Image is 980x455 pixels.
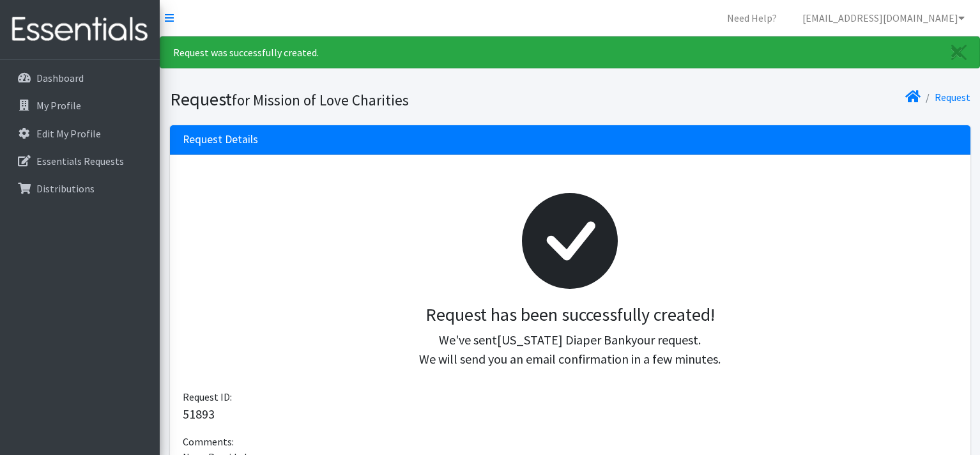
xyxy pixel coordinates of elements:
p: Edit My Profile [36,127,101,140]
img: HumanEssentials [5,8,155,51]
p: My Profile [36,99,81,112]
p: Distributions [36,182,95,195]
h3: Request Details [183,133,258,146]
a: My Profile [5,93,155,118]
a: Dashboard [5,65,155,91]
p: Dashboard [36,72,84,84]
a: Edit My Profile [5,121,155,146]
a: [EMAIL_ADDRESS][DOMAIN_NAME] [792,5,975,31]
p: 51893 [183,405,958,424]
span: [US_STATE] Diaper Bank [497,332,631,348]
h3: Request has been successfully created! [193,304,947,326]
span: Request ID: [183,390,232,403]
p: We've sent your request. We will send you an email confirmation in a few minutes. [193,330,947,369]
div: Request was successfully created. [160,36,980,68]
p: Essentials Requests [36,155,124,167]
h1: Request [170,88,565,111]
a: Distributions [5,176,155,201]
a: Need Help? [717,5,787,31]
small: for Mission of Love Charities [232,91,409,109]
a: Request [935,91,970,104]
a: Essentials Requests [5,148,155,174]
span: Comments: [183,435,234,448]
a: Close [938,37,979,68]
